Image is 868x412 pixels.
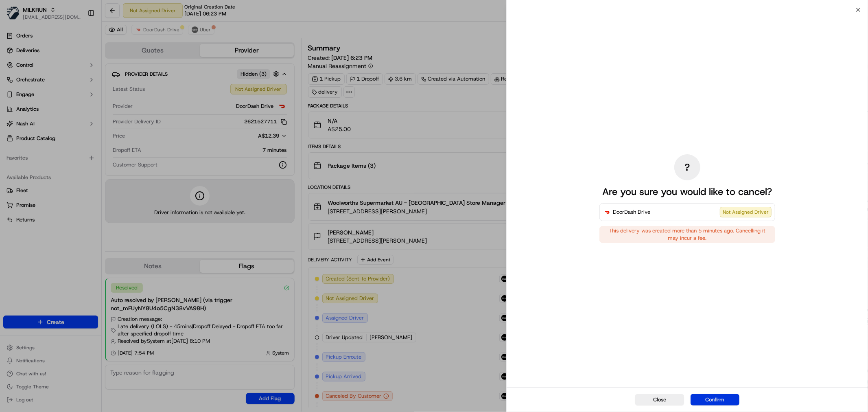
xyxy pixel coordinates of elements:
img: DoorDash Drive [603,208,611,216]
button: Close [635,394,684,405]
span: DoorDash Drive [613,208,650,216]
div: ? [674,154,700,180]
div: This delivery was created more than 5 minutes ago. Cancelling it may incur a fee. [599,226,775,243]
button: Confirm [691,394,739,405]
p: Are you sure you would like to cancel? [603,185,772,198]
